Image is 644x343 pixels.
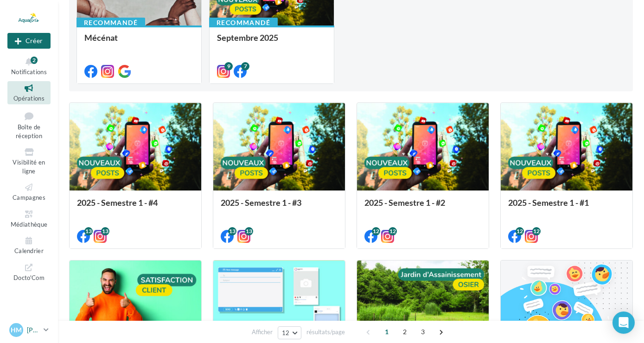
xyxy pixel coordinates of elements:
[389,227,397,235] div: 12
[27,325,40,335] p: [PERSON_NAME]
[221,198,338,216] div: 2025 - Semestre 1 - #3
[245,227,253,235] div: 13
[7,33,51,49] button: Créer
[252,328,273,337] span: Afficher
[415,324,430,339] span: 3
[7,321,51,339] a: HM [PERSON_NAME]
[612,311,635,334] div: Open Intercom Messenger
[7,108,51,142] a: Boîte de réception
[7,81,51,104] a: Opérations
[364,198,481,216] div: 2025 - Semestre 1 - #2
[508,198,625,216] div: 2025 - Semestre 1 - #1
[14,247,44,254] span: Calendrier
[13,159,45,175] span: Visibilité en ligne
[224,62,233,70] div: 9
[31,57,38,64] div: 2
[11,221,48,228] span: Médiathèque
[13,272,45,281] span: Docto'Com
[516,227,524,235] div: 12
[13,95,45,102] span: Opérations
[282,329,290,337] span: 12
[372,227,380,235] div: 12
[228,227,236,235] div: 13
[306,328,345,337] span: résultats/page
[84,33,194,51] div: Mécénat
[7,180,51,203] a: Campagnes
[217,33,326,51] div: Septembre 2025
[532,227,541,235] div: 12
[11,325,22,335] span: HM
[241,62,249,70] div: 7
[209,18,278,28] div: Recommandé
[7,55,51,77] button: Notifications 2
[13,194,45,201] span: Campagnes
[77,198,194,216] div: 2025 - Semestre 1 - #4
[397,324,412,339] span: 2
[11,68,47,76] span: Notifications
[278,326,301,339] button: 12
[7,33,51,49] div: Nouvelle campagne
[77,18,145,28] div: Recommandé
[379,324,394,339] span: 1
[101,227,109,235] div: 13
[16,123,42,140] span: Boîte de réception
[7,260,51,283] a: Docto'Com
[7,145,51,177] a: Visibilité en ligne
[7,207,51,230] a: Médiathèque
[7,234,51,256] a: Calendrier
[84,227,93,235] div: 13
